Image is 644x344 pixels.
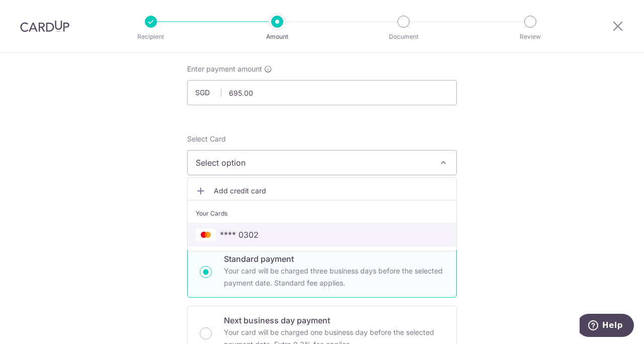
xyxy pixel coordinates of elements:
p: Next business day payment [224,314,444,326]
ul: Select option [187,177,457,251]
p: Standard payment [224,253,444,265]
p: Document [366,32,441,42]
span: Select option [196,157,430,169]
p: Recipient [114,32,188,42]
img: CardUp [20,20,69,32]
p: Your card will be charged three business days before the selected payment date. Standard fee appl... [224,265,444,289]
span: SGD [195,88,221,98]
input: 0.00 [187,80,457,105]
span: Enter payment amount [187,64,262,74]
span: translation missing: en.payables.payment_networks.credit_card.summary.labels.select_card [187,134,226,143]
a: Add credit card [188,182,456,200]
span: Your Cards [196,209,227,219]
iframe: Opens a widget where you can find more information [580,314,634,339]
span: Add credit card [214,186,448,196]
img: MASTERCARD [196,229,216,241]
button: Select option [187,150,457,175]
p: Amount [240,32,314,42]
p: Review [493,32,568,42]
